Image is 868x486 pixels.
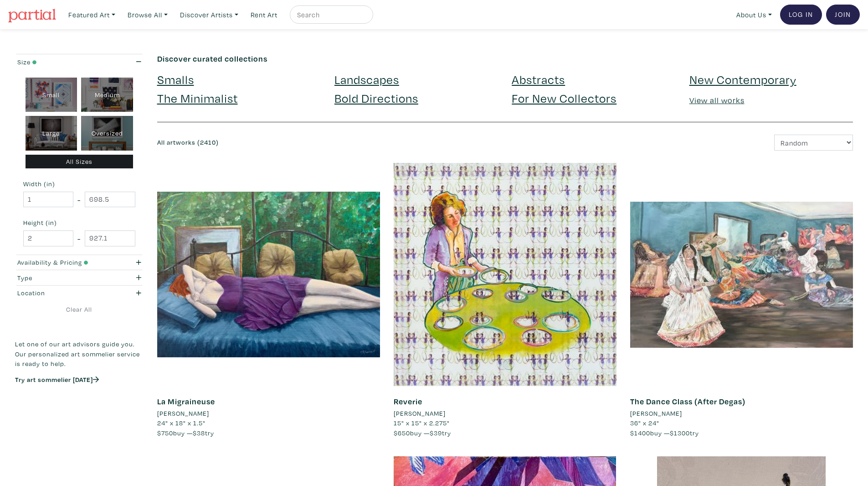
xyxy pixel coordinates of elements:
a: Landscapes [334,71,399,87]
a: Log In [780,5,822,25]
a: Rent Art [247,5,282,24]
button: Type [15,270,144,285]
li: [PERSON_NAME] [394,408,446,418]
a: Try art sommelier [DATE] [15,375,99,384]
a: View all works [689,95,745,105]
button: Size [15,54,144,69]
a: Discover Artists [176,5,242,24]
span: 24" x 18" x 1.5" [157,418,205,427]
small: Height (in) [23,219,135,226]
a: [PERSON_NAME] [157,408,380,418]
div: Small [26,78,77,112]
span: 15" x 15" x 2.275" [394,418,450,427]
span: $650 [394,429,410,437]
li: [PERSON_NAME] [157,408,209,418]
span: - [77,193,81,206]
div: Availability & Pricing [17,257,107,267]
a: Bold Directions [334,90,418,106]
span: $1400 [630,429,650,437]
iframe: Customer reviews powered by Trustpilot [15,393,144,413]
a: La Migraineuse [157,396,215,407]
input: Search [296,9,365,21]
h6: Discover curated collections [157,54,853,64]
span: - [77,232,81,245]
a: New Contemporary [689,71,796,87]
a: Browse All [123,5,172,24]
a: Featured Art [64,5,119,24]
span: buy — try [630,429,699,437]
div: Type [17,273,107,283]
span: $38 [193,429,205,437]
div: Large [26,116,77,151]
a: The Dance Class (After Degas) [630,396,745,407]
span: $1300 [670,429,690,437]
span: $39 [430,429,442,437]
p: Let one of our art advisors guide you. Our personalized art sommelier service is ready to help. [15,339,144,369]
a: About Us [732,5,776,24]
a: For New Collectors [512,90,616,106]
a: Reverie [394,396,422,407]
a: Clear All [15,304,144,314]
span: 36" x 24" [630,418,659,427]
span: $750 [157,429,173,437]
a: [PERSON_NAME] [630,408,853,418]
a: Abstracts [512,71,565,87]
button: Location [15,286,144,301]
a: Smalls [157,71,194,87]
div: Size [17,57,107,67]
span: buy — try [157,429,214,437]
a: Join [826,5,860,25]
div: Oversized [81,116,133,151]
h6: All artworks (2410) [157,139,498,146]
small: Width (in) [23,181,135,187]
div: Location [17,288,107,298]
a: [PERSON_NAME] [394,408,616,418]
div: Medium [81,78,133,112]
a: The Minimalist [157,90,238,106]
div: All Sizes [26,155,134,169]
span: buy — try [394,429,451,437]
button: Availability & Pricing [15,255,144,270]
li: [PERSON_NAME] [630,408,682,418]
